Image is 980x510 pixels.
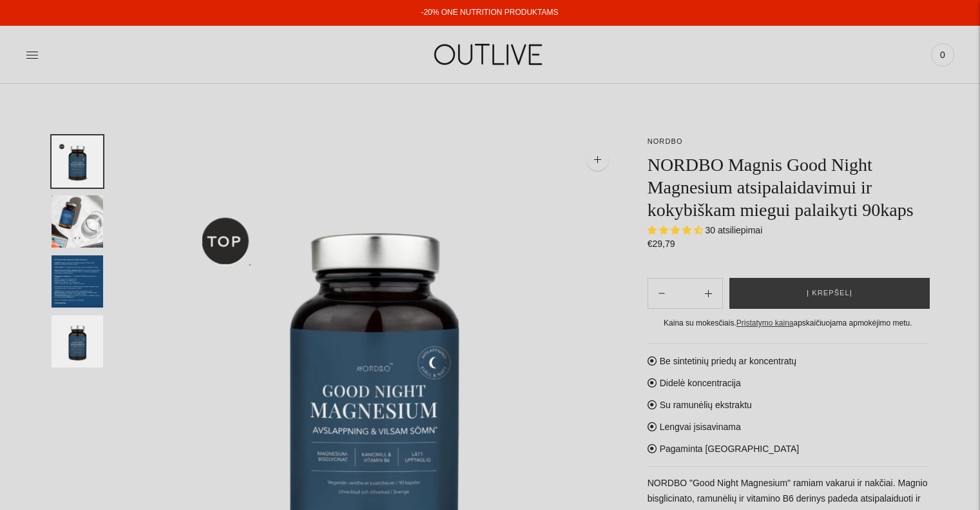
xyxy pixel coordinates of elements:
a: -20% ONE NUTRITION PRODUKTAMS [421,8,558,17]
span: 30 atsiliepimai [706,225,763,235]
div: Kaina su mokesčiais. apskaičiuojama apmokėjimo metu. [648,317,928,330]
button: Į krepšelį [729,278,930,309]
a: NORDBO [648,137,683,145]
span: €29,79 [648,239,675,249]
span: 0 [934,46,952,64]
a: Pristatymo kaina [736,319,794,328]
input: Product quantity [675,284,695,303]
h1: NORDBO Magnis Good Night Magnesium atsipalaidavimui ir kokybiškam miegui palaikyti 90kaps [648,153,928,221]
button: Translation missing: en.general.accessibility.image_thumbail [52,135,103,188]
button: Subtract product quantity [695,278,722,309]
a: 0 [931,41,954,69]
span: Į krepšelį [807,287,852,300]
button: Translation missing: en.general.accessibility.image_thumbail [52,315,103,368]
button: Translation missing: en.general.accessibility.image_thumbail [52,255,103,308]
img: OUTLIVE [409,32,570,77]
span: 4.70 stars [648,225,706,235]
button: Translation missing: en.general.accessibility.image_thumbail [52,195,103,248]
button: Add product quantity [648,278,675,309]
